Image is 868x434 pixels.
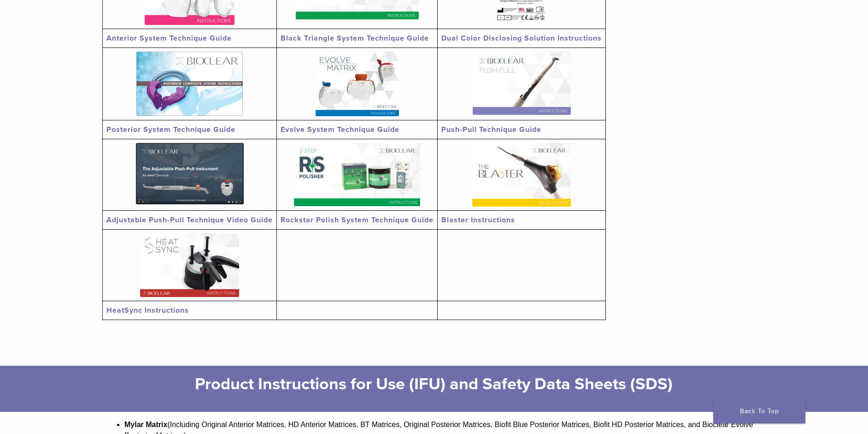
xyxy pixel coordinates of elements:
[281,125,399,134] a: Evolve System Technique Guide
[713,399,805,423] a: Back To Top
[106,306,189,315] a: HeatSync Instructions
[152,373,716,395] h2: Product Instructions for Use (IFU) and Safety Data Sheets (SDS)
[124,421,167,428] strong: Mylar Matrix
[106,215,273,225] a: Adjustable Push-Pull Technique Video Guide
[106,125,235,134] a: Posterior System Technique Guide
[441,125,541,134] a: Push-Pull Technique Guide
[281,215,434,225] a: Rockstar Polish System Technique Guide
[441,34,602,43] a: Dual Color Disclosing Solution Instructions
[281,34,429,43] a: Black Triangle System Technique Guide
[106,34,232,43] a: Anterior System Technique Guide
[441,215,515,225] a: Blaster Instructions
